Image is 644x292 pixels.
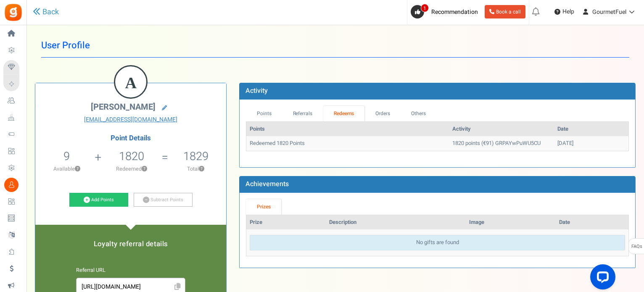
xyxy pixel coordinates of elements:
[246,122,449,137] th: Points
[554,122,628,137] th: Date
[40,165,94,173] p: Available
[142,166,147,172] button: ?
[41,34,629,58] h1: User Profile
[169,165,222,173] p: Total
[551,5,578,18] a: Help
[76,268,185,274] h6: Referral URL
[282,106,323,121] a: Referrals
[631,239,642,255] span: FAQs
[91,101,156,113] span: [PERSON_NAME]
[560,8,574,16] span: Help
[250,235,625,250] div: No gifts are found
[245,179,289,189] b: Achievements
[449,136,554,151] td: 1820 points (€91) GRPAYwPuWU5CU
[35,134,226,142] h4: Point Details
[44,240,218,248] h5: Loyalty referral details
[485,5,525,18] a: Book a call
[421,4,429,12] span: 1
[245,86,268,96] b: Activity
[183,150,209,163] h5: 1829
[364,106,401,121] a: Orders
[556,215,628,230] th: Date
[246,136,449,151] td: Redeemed 1820 Points
[466,215,556,230] th: Image
[134,193,193,207] a: Subtract Points
[592,8,626,16] span: GourmetFuel
[554,136,628,151] td: [DATE]
[115,66,146,99] figcaption: A
[4,3,23,22] img: Gratisfaction
[69,193,128,207] a: Add Points
[401,106,437,121] a: Others
[431,8,478,16] span: Recommendation
[246,215,326,230] th: Prize
[246,106,282,121] a: Points
[102,165,161,173] p: Redeemed
[246,199,281,215] a: Prizes
[199,166,204,172] button: ?
[411,5,481,18] a: 1 Recommendation
[119,150,144,163] h5: 1820
[326,215,466,230] th: Description
[449,122,554,137] th: Activity
[42,116,220,124] a: [EMAIL_ADDRESS][DOMAIN_NAME]
[63,148,70,165] span: 9
[323,106,365,121] a: Redeems
[75,166,80,172] button: ?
